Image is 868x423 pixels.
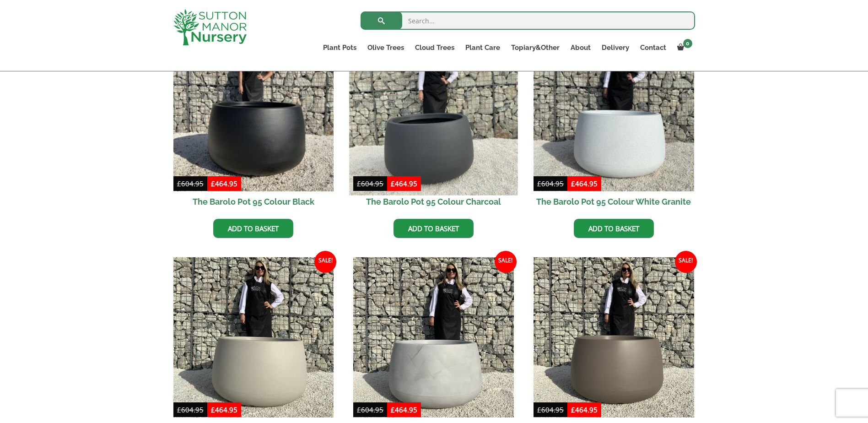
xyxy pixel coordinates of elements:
[173,257,334,418] img: The Barolo Pot 95 Colour Champagne
[391,405,417,414] bdi: 464.95
[353,191,514,212] h2: The Barolo Pot 95 Colour Charcoal
[357,179,383,188] bdi: 604.95
[394,219,474,238] a: Add to basket: “The Barolo Pot 95 Colour Charcoal”
[495,251,517,273] span: Sale!
[391,179,395,188] span: £
[672,41,695,54] a: 0
[571,179,575,188] span: £
[534,31,694,212] a: Sale! The Barolo Pot 95 Colour White Granite
[177,179,181,188] span: £
[211,179,215,188] span: £
[314,251,336,273] span: Sale!
[391,405,395,414] span: £
[537,405,564,414] bdi: 604.95
[173,191,334,212] h2: The Barolo Pot 95 Colour Black
[537,405,541,414] span: £
[213,219,293,238] a: Add to basket: “The Barolo Pot 95 Colour Black”
[353,257,514,418] img: The Barolo Pot 95 Colour Grey Stone
[211,179,237,188] bdi: 464.95
[350,27,518,195] img: The Barolo Pot 95 Colour Charcoal
[596,41,635,54] a: Delivery
[534,257,694,418] img: The Barolo Pot 95 Colour Clay
[571,179,598,188] bdi: 464.95
[177,179,204,188] bdi: 604.95
[211,405,215,414] span: £
[534,31,694,191] img: The Barolo Pot 95 Colour White Granite
[506,41,565,54] a: Topiary&Other
[211,405,237,414] bdi: 464.95
[177,405,181,414] span: £
[410,41,460,54] a: Cloud Trees
[635,41,672,54] a: Contact
[537,179,564,188] bdi: 604.95
[391,179,417,188] bdi: 464.95
[571,405,575,414] span: £
[173,31,334,212] a: Sale! The Barolo Pot 95 Colour Black
[675,251,697,273] span: Sale!
[173,31,334,191] img: The Barolo Pot 95 Colour Black
[353,31,514,212] a: Sale! The Barolo Pot 95 Colour Charcoal
[173,9,247,45] img: logo
[357,405,361,414] span: £
[361,11,695,30] input: Search...
[362,41,410,54] a: Olive Trees
[177,405,204,414] bdi: 604.95
[537,179,541,188] span: £
[534,191,694,212] h2: The Barolo Pot 95 Colour White Granite
[460,41,506,54] a: Plant Care
[571,405,598,414] bdi: 464.95
[683,39,692,48] span: 0
[574,219,654,238] a: Add to basket: “The Barolo Pot 95 Colour White Granite”
[357,405,383,414] bdi: 604.95
[357,179,361,188] span: £
[318,41,362,54] a: Plant Pots
[565,41,596,54] a: About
